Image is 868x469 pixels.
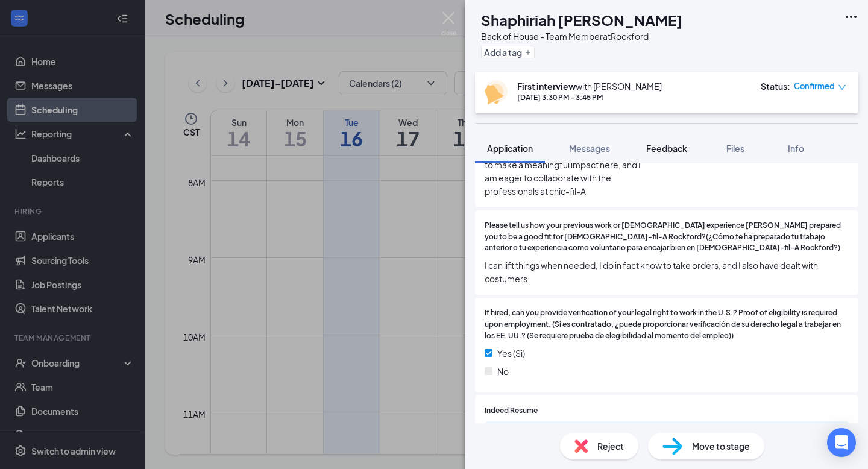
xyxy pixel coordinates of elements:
[844,10,858,24] svg: Ellipses
[481,46,535,58] button: PlusAdd a tag
[497,365,509,378] span: No
[569,143,610,154] span: Messages
[485,405,538,417] span: Indeed Resume
[497,347,525,360] span: Yes (Si)
[517,80,662,92] div: with [PERSON_NAME]
[788,143,804,154] span: Info
[761,80,790,92] div: Status :
[517,92,662,102] div: [DATE] 3:30 PM - 3:45 PM
[524,49,532,56] svg: Plus
[485,220,849,254] span: Please tell us how your previous work or [DEMOGRAPHIC_DATA] experience [PERSON_NAME] prepared you...
[692,439,750,453] span: Move to stage
[646,143,687,154] span: Feedback
[487,143,533,154] span: Application
[597,439,624,453] span: Reject
[481,10,682,30] h1: Shaphiriah [PERSON_NAME]
[838,83,846,92] span: down
[726,143,744,154] span: Files
[517,81,576,92] b: First interview
[794,80,835,92] span: Confirmed
[485,259,849,285] span: I can lift things when needed, I do in fact know to take orders, and I also have dealt with costu...
[827,428,856,457] div: Open Intercom Messenger
[485,307,849,342] span: If hired, can you provide verification of your legal right to work in the U.S.? Proof of eligibil...
[481,30,682,42] div: Back of House - Team Member at Rockford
